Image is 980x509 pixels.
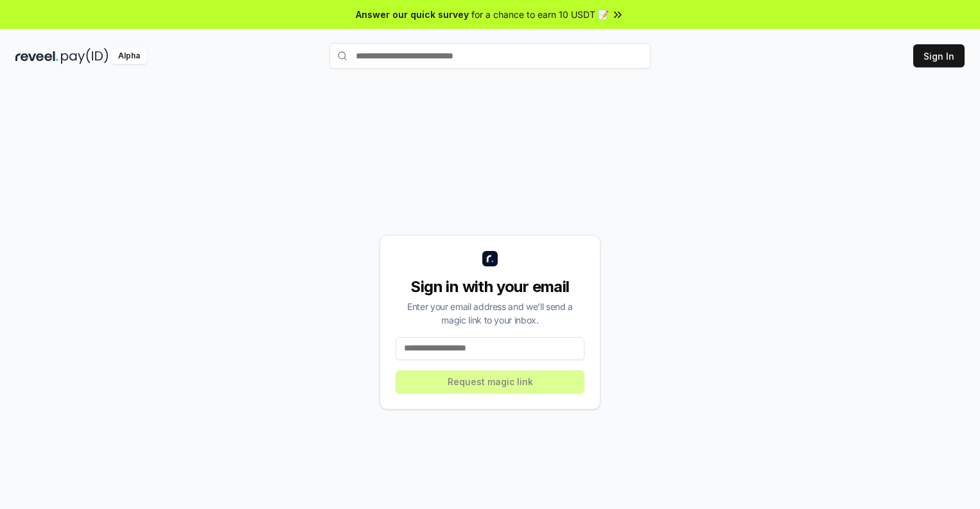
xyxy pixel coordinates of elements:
[15,48,58,64] img: reveel_dark
[913,44,965,67] button: Sign In
[61,48,109,64] img: pay_id
[111,48,147,64] div: Alpha
[482,251,498,266] img: logo_small
[356,8,469,21] span: Answer our quick survey
[396,300,584,327] div: Enter your email address and we’ll send a magic link to your inbox.
[471,8,609,21] span: for a chance to earn 10 USDT 📝
[396,277,584,297] div: Sign in with your email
